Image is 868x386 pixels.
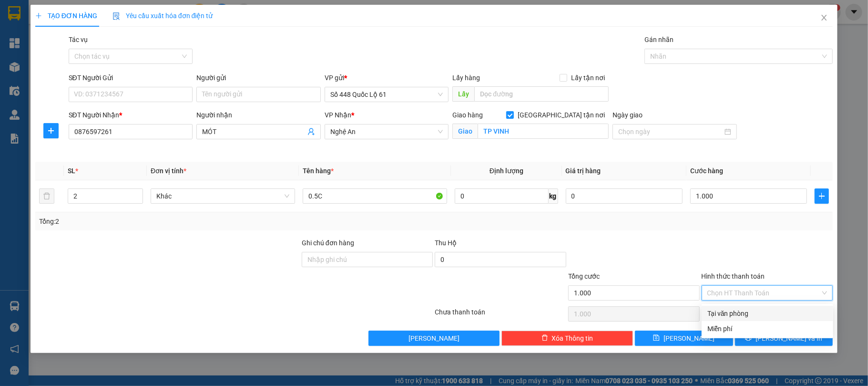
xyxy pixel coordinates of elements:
span: [GEOGRAPHIC_DATA] tận nơi [514,110,609,120]
div: Tổng: 2 [39,216,336,227]
button: [PERSON_NAME] [368,331,500,346]
input: 0 [566,188,683,204]
span: VP Nhận [325,111,351,119]
label: Ngày giao [613,111,643,119]
img: icon [112,12,120,20]
button: Close [811,5,837,31]
input: VD: Bàn, Ghế [303,188,447,204]
li: Bốn Luyện Express [5,5,138,41]
li: VP Số 448 Quốc Lộ 61 [5,52,66,73]
span: delete [541,334,548,342]
span: close [820,14,828,21]
span: Tên hàng [303,167,334,175]
span: Cước hàng [690,167,723,175]
span: Giao [452,124,478,139]
label: Hình thức thanh toán [702,272,765,280]
div: Miễn phí [707,323,827,334]
span: Yêu cầu xuất hóa đơn điện tử [112,12,213,20]
span: kg [549,188,558,204]
span: SL [68,167,75,175]
div: SĐT Người Gửi [69,73,193,83]
input: Dọc đường [474,86,609,102]
span: plus [44,127,58,135]
span: user-add [307,128,315,136]
span: plus [815,192,828,200]
span: Định lượng [490,167,523,175]
span: Thu Hộ [435,239,457,247]
input: Giao tận nơi [478,124,609,139]
div: VP gửi [325,73,449,83]
button: delete [39,188,54,204]
button: plus [815,188,829,204]
span: Lấy [452,86,474,102]
span: Nghệ An [330,125,443,139]
button: plus [43,123,59,138]
div: Người gửi [196,73,321,83]
div: Tại văn phòng [707,308,827,319]
label: Tác vụ [69,36,88,43]
label: Ghi chú đơn hàng [302,239,354,247]
div: SĐT Người Nhận [69,110,193,120]
span: Đơn vị tính [151,167,186,175]
span: plus [35,12,42,19]
span: Lấy tận nơi [567,73,609,83]
span: Khác [156,189,289,203]
span: [PERSON_NAME] [408,333,460,344]
span: Số 448 Quốc Lộ 61 [330,87,443,102]
span: Lấy hàng [452,74,480,82]
span: Tổng cước [568,272,600,280]
input: Ghi chú đơn hàng [302,252,433,267]
span: TẠO ĐƠN HÀNG [35,12,97,20]
span: Giá trị hàng [566,167,601,175]
span: printer [745,334,752,342]
button: save[PERSON_NAME] [635,331,733,346]
div: Người nhận [196,110,321,120]
span: save [653,334,660,342]
span: Xóa Thông tin [552,333,593,344]
div: Chưa thanh toán [434,307,567,323]
input: Ngày giao [618,126,723,137]
span: Giao hàng [452,111,483,119]
span: [PERSON_NAME] [664,333,715,344]
label: Gán nhãn [644,36,674,43]
button: deleteXóa Thông tin [501,331,633,346]
li: VP [PERSON_NAME] [66,52,127,62]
